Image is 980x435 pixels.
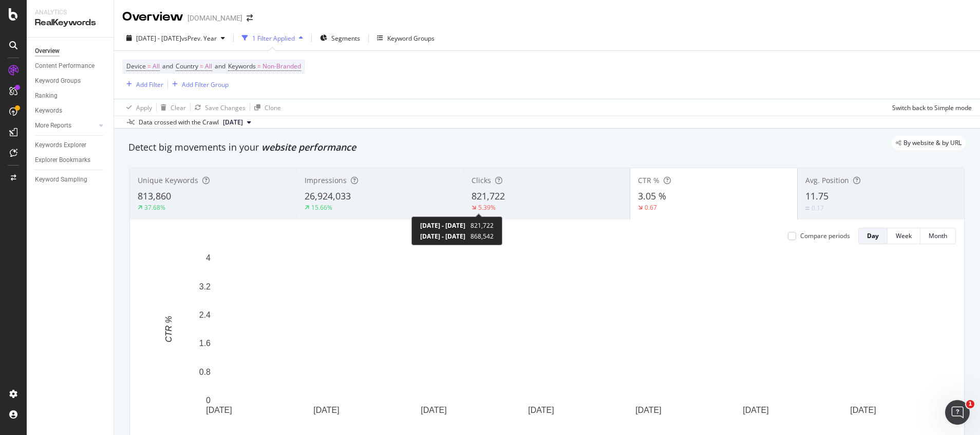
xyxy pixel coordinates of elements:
[35,46,106,57] a: Overview
[199,368,211,376] text: 0.8
[743,406,768,414] text: [DATE]
[176,62,198,70] span: Country
[35,174,106,185] a: Keyword Sampling
[182,80,229,89] div: Add Filter Group
[205,59,212,74] span: All
[635,406,661,414] text: [DATE]
[139,118,219,127] div: Data crossed with the Crawl
[157,99,186,116] button: Clear
[858,228,888,244] button: Day
[311,203,332,212] div: 15.66%
[313,406,339,414] text: [DATE]
[126,62,146,70] span: Device
[200,62,203,70] span: =
[35,120,96,131] a: More Reports
[228,62,256,70] span: Keywords
[35,90,58,101] div: Ranking
[35,17,105,29] div: RealKeywords
[35,140,106,151] a: Keywords Explorer
[136,103,152,112] div: Apply
[252,34,295,43] div: 1 Filter Applied
[206,406,232,414] text: [DATE]
[162,62,173,70] span: and
[168,78,229,90] button: Add Filter Group
[903,140,962,146] span: By website & by URL
[470,232,494,241] span: 868,542
[316,30,364,46] button: Segments
[35,76,81,86] div: Keyword Groups
[892,103,972,112] div: Switch back to Simple mode
[247,14,253,22] div: arrow-right-arrow-left
[35,120,71,131] div: More Reports
[181,34,217,43] span: vs Prev. Year
[199,339,211,348] text: 1.6
[850,406,876,414] text: [DATE]
[35,155,106,166] a: Explorer Bookmarks
[35,46,60,57] div: Overview
[122,30,229,46] button: [DATE] - [DATE]vsPrev. Year
[219,116,255,129] button: [DATE]
[421,406,446,414] text: [DATE]
[331,34,360,43] span: Segments
[920,228,956,244] button: Month
[191,99,246,116] button: Save Changes
[138,252,944,431] div: A chart.
[238,30,307,46] button: 1 Filter Applied
[138,175,198,185] span: Unique Keywords
[528,406,554,414] text: [DATE]
[478,203,496,212] div: 5.39%
[199,282,211,291] text: 3.2
[892,136,966,150] div: legacy label
[35,61,106,71] a: Content Performance
[420,221,465,230] span: [DATE] - [DATE]
[888,99,972,116] button: Switch back to Simple mode
[420,232,465,241] span: [DATE] - [DATE]
[35,8,105,17] div: Analytics
[645,203,657,212] div: 0.67
[638,190,666,202] span: 3.05 %
[472,175,491,185] span: Clicks
[805,175,849,185] span: Avg. Position
[136,80,163,89] div: Add Filter
[35,90,106,101] a: Ranking
[206,396,211,405] text: 0
[35,105,106,116] a: Keywords
[122,8,183,26] div: Overview
[206,253,211,262] text: 4
[805,190,828,202] span: 11.75
[373,30,439,46] button: Keyword Groups
[257,62,261,70] span: =
[215,62,225,70] span: and
[800,231,850,240] div: Compare periods
[171,103,186,112] div: Clear
[122,78,163,90] button: Add Filter
[153,59,160,74] span: All
[265,103,281,112] div: Clone
[35,105,62,116] div: Keywords
[966,400,974,408] span: 1
[812,204,824,212] div: 0.17
[35,76,106,86] a: Keyword Groups
[144,203,165,212] div: 37.68%
[138,190,171,202] span: 813,860
[305,175,347,185] span: Impressions
[867,231,879,240] div: Day
[305,190,351,202] span: 26,924,033
[472,190,505,202] span: 821,722
[896,231,912,240] div: Week
[888,228,920,244] button: Week
[35,174,87,185] div: Keyword Sampling
[945,400,970,425] iframe: Intercom live chat
[199,311,211,319] text: 2.4
[147,62,151,70] span: =
[387,34,435,43] div: Keyword Groups
[122,99,152,116] button: Apply
[164,316,173,342] text: CTR %
[187,13,242,23] div: [DOMAIN_NAME]
[35,140,86,151] div: Keywords Explorer
[35,155,90,166] div: Explorer Bookmarks
[250,99,281,116] button: Clone
[223,118,243,127] span: 2025 Sep. 27th
[929,231,947,240] div: Month
[35,61,95,71] div: Content Performance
